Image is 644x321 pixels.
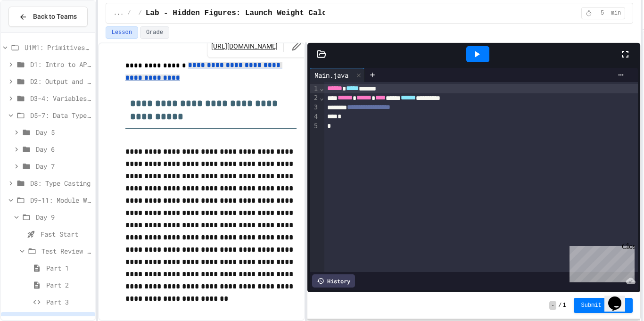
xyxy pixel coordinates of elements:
span: Lab - Hidden Figures: Launch Weight Calculator [146,8,354,19]
span: / [558,302,561,309]
iframe: chat widget [566,242,635,282]
span: D5-7: Data Types and Number Calculations [30,110,91,120]
div: 4 [310,112,319,122]
span: Fold line [319,94,324,101]
a: [URL][DOMAIN_NAME] [211,41,278,51]
span: D3-4: Variables and Input [30,93,91,103]
div: History [312,274,355,288]
iframe: chat widget [604,283,635,312]
span: Part 3 [46,297,91,307]
span: Day 5 [36,127,91,137]
span: D8: Type Casting [30,178,91,188]
span: Fast Start [41,229,91,239]
button: Back to Teams [8,7,88,27]
span: Back to Teams [33,12,77,22]
span: D1: Intro to APCSA [30,59,91,69]
span: Fold line [319,84,324,92]
span: min [611,9,621,17]
div: Main.java [310,68,365,82]
span: Day 6 [36,144,91,154]
button: Lesson [106,26,138,39]
div: 5 [310,122,319,131]
div: Chat with us now!Close [4,4,65,60]
span: Part 1 [46,263,91,273]
span: D2: Output and Compiling Code [30,76,91,86]
span: - [549,301,556,310]
span: 5 [595,9,610,17]
div: Main.java [310,70,353,80]
span: / [127,9,131,17]
div: 2 [310,93,319,103]
button: Submit Answer [574,298,633,313]
button: Grade [140,26,169,39]
span: Test Review (35 mins) [41,246,91,256]
span: Day 7 [36,161,91,171]
span: Day 9 [36,212,91,222]
span: D9-11: Module Wrap Up [30,195,91,205]
div: 1 [310,84,319,93]
div: 3 [310,103,319,112]
span: 1 [562,302,566,309]
span: ... [114,9,124,17]
span: Part 2 [46,280,91,290]
span: / [139,9,142,17]
span: Submit Answer [581,302,626,309]
span: U1M1: Primitives, Variables, Basic I/O [25,42,91,52]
